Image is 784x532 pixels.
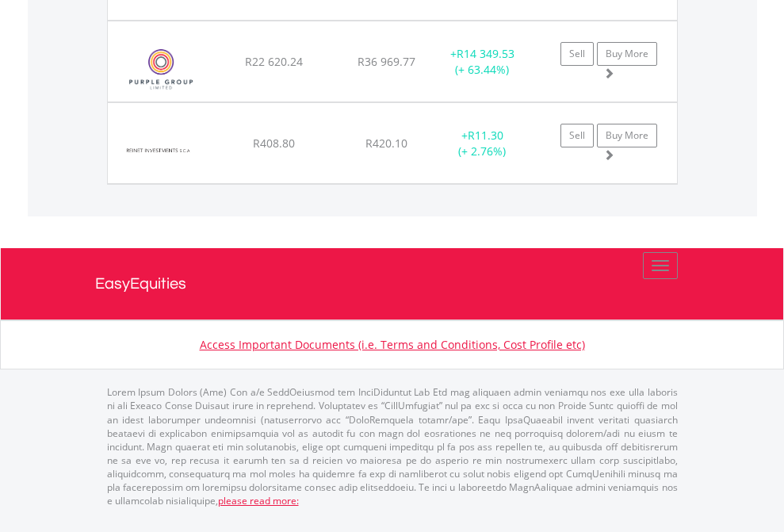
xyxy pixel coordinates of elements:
[560,42,594,66] a: Sell
[365,136,407,151] span: R420.10
[218,494,299,507] a: please read more:
[597,42,657,66] a: Buy More
[433,128,532,159] div: + (+ 2.76%)
[358,54,415,69] span: R36 969.77
[200,337,585,352] a: Access Important Documents (i.e. Terms and Conditions, Cost Profile etc)
[560,124,594,147] a: Sell
[107,385,678,507] p: Lorem Ipsum Dolors (Ame) Con a/e SeddOeiusmod tem InciDiduntut Lab Etd mag aliquaen admin veniamq...
[245,54,303,69] span: R22 620.24
[468,128,503,143] span: R11.30
[116,123,205,179] img: EQU.ZA.RNI.png
[433,46,532,78] div: + (+ 63.44%)
[597,124,657,147] a: Buy More
[95,248,690,320] a: EasyEquities
[116,41,207,98] img: EQU.ZA.PPE.png
[457,46,514,61] span: R14 349.53
[253,136,295,151] span: R408.80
